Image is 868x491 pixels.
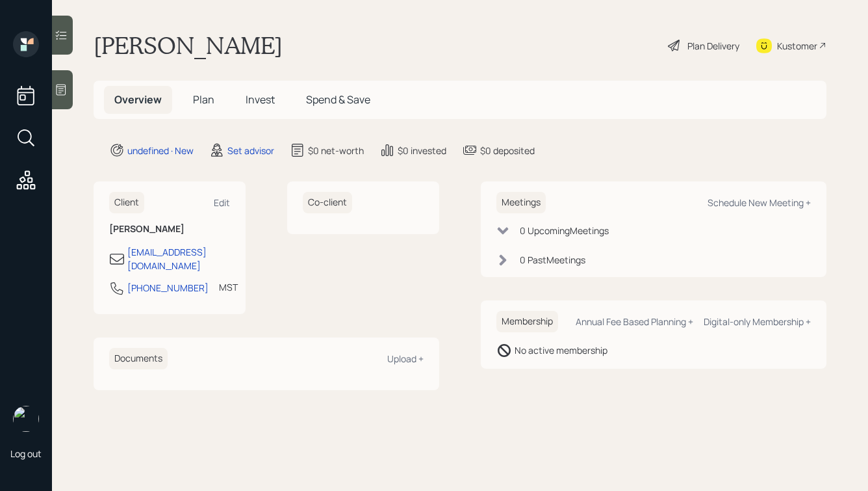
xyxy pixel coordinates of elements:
[387,352,424,365] div: Upload +
[10,447,42,460] div: Log out
[13,406,39,432] img: hunter_neumayer.jpg
[520,224,609,237] div: 0 Upcoming Meeting s
[777,39,817,53] div: Kustomer
[398,144,446,157] div: $0 invested
[227,144,274,157] div: Set advisor
[219,280,238,294] div: MST
[520,253,585,267] div: 0 Past Meeting s
[246,92,275,107] span: Invest
[114,92,162,107] span: Overview
[109,224,230,235] h6: [PERSON_NAME]
[214,196,230,209] div: Edit
[708,196,811,209] div: Schedule New Meeting +
[127,245,230,272] div: [EMAIL_ADDRESS][DOMAIN_NAME]
[687,39,739,53] div: Plan Delivery
[308,144,364,157] div: $0 net-worth
[94,31,283,60] h1: [PERSON_NAME]
[306,92,370,107] span: Spend & Save
[109,348,168,369] h6: Documents
[109,192,144,213] h6: Client
[480,144,535,157] div: $0 deposited
[576,315,693,328] div: Annual Fee Based Planning +
[496,192,546,213] h6: Meetings
[496,311,558,332] h6: Membership
[515,343,607,357] div: No active membership
[193,92,214,107] span: Plan
[127,144,194,157] div: undefined · New
[704,315,811,328] div: Digital-only Membership +
[303,192,352,213] h6: Co-client
[127,281,209,295] div: [PHONE_NUMBER]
